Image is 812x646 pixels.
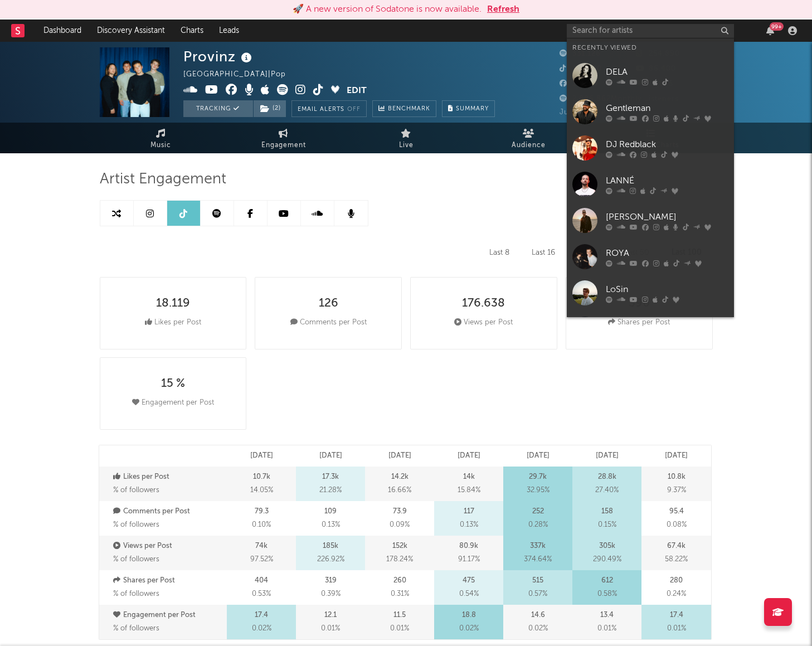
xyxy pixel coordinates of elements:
span: Music [150,139,171,152]
span: 0.10 % [252,518,271,532]
p: Shares per Post [113,574,225,587]
span: 97.52 % [250,553,273,566]
button: Email AlertsOff [291,100,367,117]
span: Benchmark [388,103,430,116]
span: Artist Engagement [100,173,226,186]
span: 0.01 % [321,622,340,635]
span: ( 2 ) [253,100,286,117]
p: 185k [323,540,338,553]
span: 0.54 % [459,587,479,601]
span: 32.95 % [527,484,550,497]
span: 119.300 [560,65,602,72]
div: 99 + [770,22,784,31]
span: 0.01 % [390,622,409,635]
a: Music [100,123,222,153]
span: % of followers [113,521,159,528]
a: Dashboard [36,20,89,42]
span: % of followers [113,625,159,632]
p: 80.9k [459,540,478,553]
span: 374.64 % [524,553,552,566]
span: 0.39 % [321,587,341,601]
div: LANNÉ [606,174,728,187]
p: 10.7k [253,470,270,484]
p: 28.8k [598,470,616,484]
span: 0.58 % [597,587,617,601]
p: [DATE] [665,449,688,463]
p: 17.4 [670,609,683,622]
p: 12.1 [324,609,337,622]
a: DJ Redblack [567,130,734,166]
p: 337k [530,540,546,553]
button: 99+ [766,26,774,35]
p: 319 [325,574,337,587]
div: 176.638 [462,297,505,310]
span: 0.02 % [528,622,548,635]
span: Live [399,139,414,152]
span: 0.01 % [597,622,616,635]
div: Comments per Post [290,316,367,329]
span: 0.53 % [252,587,271,601]
div: LoSin [606,283,728,296]
p: 17.3k [322,470,339,484]
button: (2) [254,100,286,117]
div: Last 8 [481,243,518,262]
a: MilleniumKid [567,311,734,347]
div: Provinz [183,47,255,66]
span: 0.15 % [598,518,616,532]
p: 17.4 [255,609,268,622]
div: Gentleman [606,101,728,115]
span: 0.24 % [667,587,686,601]
p: 73.9 [393,505,407,518]
a: LoSin [567,275,734,311]
div: [GEOGRAPHIC_DATA] | Pop [183,68,299,81]
span: 226.92 % [317,553,344,566]
span: Summary [456,106,489,112]
p: 13.4 [600,609,614,622]
span: Jump Score: 74.9 [560,109,625,116]
p: [DATE] [596,449,619,463]
p: 260 [393,574,406,587]
input: Search for artists [567,24,734,38]
p: 404 [255,574,268,587]
span: 14.05 % [250,484,273,497]
p: Comments per Post [113,505,225,518]
span: 0.02 % [252,622,271,635]
p: 74k [255,540,268,553]
span: 0.28 % [528,518,548,532]
a: Discovery Assistant [89,20,173,42]
p: 95.4 [669,505,684,518]
p: [DATE] [319,449,342,463]
div: 15 % [161,377,185,391]
p: [DATE] [388,449,411,463]
div: Last 16 [523,243,563,262]
a: Audience [468,123,590,153]
span: 15.84 % [458,484,480,497]
button: Edit [347,84,367,98]
a: Benchmark [372,100,436,117]
span: Engagement [261,139,306,152]
a: Live [345,123,468,153]
p: 515 [532,574,543,587]
p: 67.4k [667,540,685,553]
div: DELA [606,65,728,79]
div: Likes per Post [145,316,201,329]
a: Engagement [222,123,345,153]
span: 0.09 % [390,518,410,532]
p: 612 [601,574,613,587]
span: 0.57 % [528,587,547,601]
a: [PERSON_NAME] [567,202,734,239]
a: ROYA [567,239,734,275]
p: 79.3 [255,505,269,518]
div: 126 [319,297,338,310]
button: Tracking [183,100,253,117]
p: [DATE] [458,449,480,463]
p: 14.6 [531,609,545,622]
a: Charts [173,20,211,42]
div: Engagement per Post [132,396,214,410]
p: Likes per Post [113,470,225,484]
span: 331.126 [560,50,601,57]
span: 0.13 % [322,518,340,532]
p: 152k [392,540,407,553]
div: DJ Redblack [606,138,728,151]
button: Refresh [487,3,519,16]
